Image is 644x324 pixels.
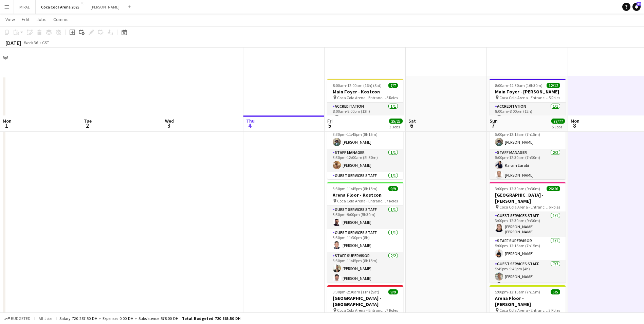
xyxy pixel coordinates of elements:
app-card-role: Accreditation1/18:00am-8:00pm (12h)[PERSON_NAME] [327,103,403,126]
span: Coca Cola Arena - Entrance F [337,198,386,203]
span: 33 [637,2,641,6]
app-card-role: Guest Services Staff1/15:00pm-9:00pm (4h) [327,172,403,195]
span: 26/26 [547,186,560,191]
span: 7 Roles [386,308,398,313]
a: Comms [51,15,71,24]
a: Jobs [34,15,49,24]
span: Sun [490,118,498,124]
span: Mon [571,118,579,124]
span: 5 Roles [549,95,560,100]
h3: Main Foyer - [PERSON_NAME] [490,89,566,95]
span: Thu [246,118,255,124]
app-card-role: Staff Manager1/13:30pm-12:00am (8h30m)[PERSON_NAME] [327,149,403,172]
span: 3:30pm-2:30am (11h) (Sat) [333,289,379,294]
app-card-role: Staff Manager2/25:00pm-12:30am (7h30m)Karam Earabi[PERSON_NAME] [490,149,566,182]
div: 3 Jobs [389,124,402,129]
a: Edit [19,15,32,24]
h3: [GEOGRAPHIC_DATA] - [GEOGRAPHIC_DATA] [327,295,403,307]
app-card-role: Accreditation1/18:00am-8:00pm (12h)[PERSON_NAME] [490,103,566,126]
app-card-role: Staff Supervisor1/15:00pm-12:15am (7h15m)[PERSON_NAME] [490,237,566,260]
span: 1 [2,122,12,129]
div: Salary 720 287.50 DH + Expenses 0.00 DH + Subsistence 578.00 DH = [59,316,241,321]
h3: [GEOGRAPHIC_DATA] - [PERSON_NAME] [490,192,566,204]
app-card-role: Staff Supervisor2/23:30pm-11:45pm (8h15m)[PERSON_NAME][PERSON_NAME] [327,252,403,285]
span: 9/9 [388,186,398,191]
span: 6 [407,122,416,129]
span: 3:00pm-12:30am (9h30m) (Mon) [495,186,547,191]
app-card-role: Staff Supervisor1/15:00pm-12:15am (7h15m)[PERSON_NAME] [490,126,566,149]
span: 7 [489,122,498,129]
app-card-role: Guest Services Staff1/13:30pm-9:00pm (5h30m)[PERSON_NAME] [327,206,403,229]
span: 6 Roles [549,204,560,210]
span: 3:30pm-11:45pm (8h15m) [333,186,378,191]
span: 3 Roles [549,308,560,313]
span: Wed [165,118,174,124]
span: 12/12 [547,83,560,88]
h3: Main Foyer - Kostcon [327,89,403,95]
span: Tue [84,118,92,124]
span: 3 [164,122,174,129]
span: Total Budgeted 720 865.50 DH [182,316,241,321]
span: 5/5 [551,289,560,294]
span: 8:00am-12:30am (16h30m) (Mon) [495,83,547,88]
span: Coca Cola Arena - Entrance F [499,308,549,313]
span: Coca Cola Arena - Entrance F [499,95,549,100]
span: 7 Roles [386,198,398,203]
span: 9/9 [388,289,398,294]
span: 5 [326,122,333,129]
button: MIRAL [14,0,36,14]
button: Coca Coca Arena 2025 [36,0,85,14]
span: 8 [570,122,579,129]
h3: Arena Floor - Kostcon [327,192,403,198]
div: GST [42,40,49,45]
span: 4 [245,122,255,129]
span: All jobs [37,316,54,321]
span: Coca Cola Arena - Entrance F [337,95,386,100]
span: 2 [83,122,92,129]
app-job-card: 3:00pm-12:30am (9h30m) (Mon)26/26[GEOGRAPHIC_DATA] - [PERSON_NAME] Coca Cola Arena - Entrance F6 ... [490,182,566,283]
span: 25/25 [389,119,403,124]
app-card-role: Guest Services Staff1/13:00pm-12:30am (9h30m)[PERSON_NAME] [PERSON_NAME] [490,212,566,237]
span: Budgeted [11,316,31,321]
span: Edit [22,16,30,22]
app-card-role: Guest Services Staff1/13:30pm-11:30pm (8h)[PERSON_NAME] [327,229,403,252]
span: 8:00am-12:00am (16h) (Sat) [333,83,382,88]
span: 5:00pm-12:15am (7h15m) (Mon) [495,289,551,294]
span: Coca Cola Arena - Entrance F [337,308,386,313]
span: 77/77 [551,119,565,124]
span: Mon [3,118,12,124]
app-job-card: 3:30pm-11:45pm (8h15m)9/9Arena Floor - Kostcon Coca Cola Arena - Entrance F7 RolesGuest Services ... [327,182,403,283]
app-job-card: 8:00am-12:30am (16h30m) (Mon)12/12Main Foyer - [PERSON_NAME] Coca Cola Arena - Entrance F5 RolesA... [490,79,566,179]
span: Week 36 [22,40,39,45]
span: Sat [408,118,416,124]
span: 5 Roles [386,95,398,100]
button: Budgeted [3,315,32,322]
span: Fri [327,118,333,124]
a: 33 [632,3,641,11]
div: [DATE] [5,39,21,46]
span: Coca Cola Arena - Entrance F [499,204,549,210]
span: Jobs [36,16,47,22]
span: Comms [53,16,69,22]
span: 7/7 [388,83,398,88]
span: View [5,16,15,22]
button: [PERSON_NAME] [85,0,125,14]
a: View [3,15,18,24]
h3: Arena Floor - [PERSON_NAME] [490,295,566,307]
app-card-role: Staff Supervisor1/13:30pm-11:45pm (8h15m)[PERSON_NAME] [327,126,403,149]
div: 5 Jobs [552,124,565,129]
app-job-card: 8:00am-12:00am (16h) (Sat)7/7Main Foyer - Kostcon Coca Cola Arena - Entrance F5 RolesAccreditatio... [327,79,403,179]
